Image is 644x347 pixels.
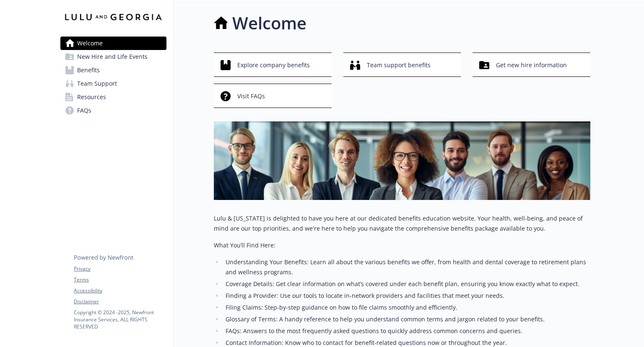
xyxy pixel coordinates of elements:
span: Visit FAQs [237,88,265,104]
button: Team support benefits [343,53,461,77]
span: Explore company benefits [237,57,310,73]
a: New Hire and Life Events [60,50,166,63]
span: Welcome [77,37,103,50]
li: Understanding Your Benefits: Learn all about the various benefits we offer, from health and denta... [223,257,590,277]
a: Team Support [60,77,166,90]
img: overview page banner [214,121,590,200]
li: Finding a Provider: Use our tools to locate in-network providers and facilities that meet your ne... [223,291,590,301]
li: Filing Claims: Step-by-step guidance on how to file claims smoothly and efficiently. [223,302,590,313]
p: Lulu & [US_STATE] is delighted to have you here at our dedicated benefits education website. Your... [214,213,590,234]
p: What You’ll Find Here: [214,240,590,250]
button: Get new hire information [473,53,590,77]
li: Coverage Details: Get clear information on what’s covered under each benefit plan, ensuring you k... [223,279,590,289]
a: Privacy [74,265,166,273]
li: FAQs: Answers to the most frequently asked questions to quickly address common concerns and queries. [223,326,590,336]
a: Accessibility [74,287,166,294]
span: Team support benefits [367,57,431,73]
p: Copyright © 2024 - 2025 , Newfront Insurance Services, ALL RIGHTS RESERVED [74,309,166,330]
a: Welcome [60,37,166,50]
button: Explore company benefits [214,53,332,77]
a: Benefits [60,63,166,77]
span: Get new hire information [496,57,567,73]
button: Visit FAQs [214,84,332,108]
a: FAQs [60,104,166,117]
a: Terms [74,276,166,284]
li: Glossary of Terms: A handy reference to help you understand common terms and jargon related to yo... [223,314,590,324]
span: Benefits [77,63,100,77]
span: Team Support [77,77,117,90]
a: Disclaimer [74,298,166,305]
span: New Hire and Life Events [77,50,148,63]
a: Resources [60,90,166,104]
span: FAQs [77,104,91,117]
h1: Welcome [232,11,306,36]
span: Resources [77,90,106,104]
